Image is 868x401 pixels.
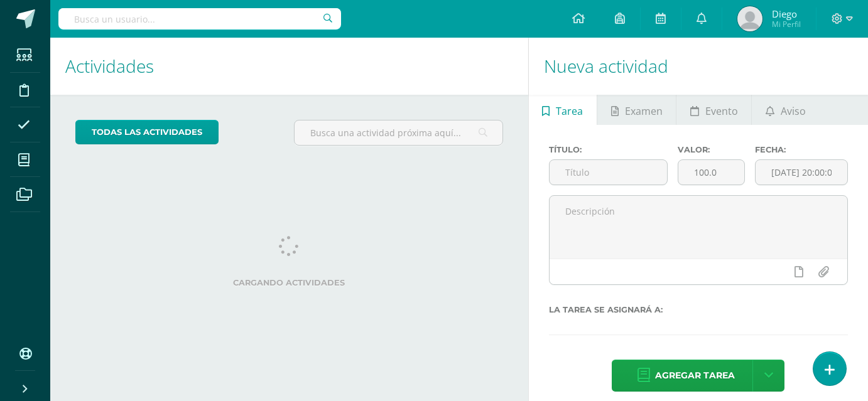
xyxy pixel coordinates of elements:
[65,38,513,95] h1: Actividades
[544,38,853,95] h1: Nueva actividad
[655,360,735,391] span: Agregar tarea
[781,96,806,126] span: Aviso
[678,145,745,154] label: Valor:
[75,278,503,287] label: Cargando actividades
[772,19,801,29] span: Mi Perfil
[58,8,341,29] input: Busca un usuario...
[597,95,676,125] a: Examen
[756,160,847,184] input: Fecha de entrega
[75,120,219,144] a: todas las Actividades
[625,96,663,126] span: Examen
[529,95,597,125] a: Tarea
[737,6,762,31] img: e1ecaa63abbcd92f15e98e258f47b918.png
[705,96,738,126] span: Evento
[549,305,848,314] label: La tarea se asignará a:
[678,160,744,184] input: Puntos máximos
[549,145,668,154] label: Título:
[772,8,801,20] span: Diego
[752,95,819,125] a: Aviso
[550,160,667,184] input: Título
[295,120,502,145] input: Busca una actividad próxima aquí...
[755,145,848,154] label: Fecha:
[676,95,751,125] a: Evento
[556,96,583,126] span: Tarea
